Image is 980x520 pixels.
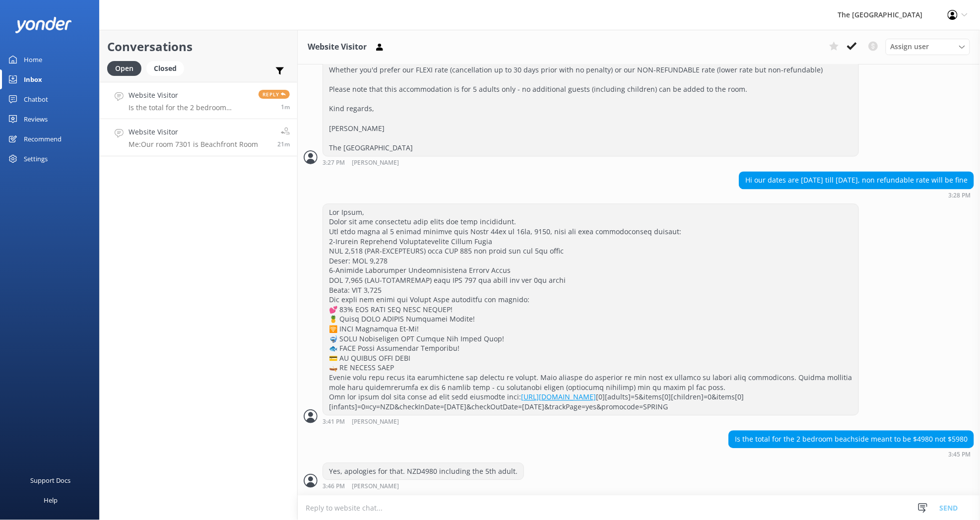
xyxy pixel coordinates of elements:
[44,490,58,510] div: Help
[728,451,974,458] div: Oct 05 2025 05:45pm (UTC -10:00) Pacific/Honolulu
[739,172,974,189] div: Hi our dates are [DATE] till [DATE], non refundable rate will be fine
[281,103,290,111] span: Oct 05 2025 05:45pm (UTC -10:00) Pacific/Honolulu
[948,193,971,199] strong: 3:28 PM
[24,149,48,169] div: Settings
[323,418,859,426] div: Oct 05 2025 05:41pm (UTC -10:00) Pacific/Honolulu
[308,41,367,54] h3: Website Visitor
[31,470,71,490] div: Support Docs
[100,82,297,119] a: Website VisitorIs the total for the 2 bedroom beachside meant to be $4980 not $5980Reply1m
[323,204,858,415] div: Lor Ipsum, Dolor sit ame consectetu adip elits doe temp incididunt. Utl etdo magna al 5 enimad mi...
[323,483,524,490] div: Oct 05 2025 05:46pm (UTC -10:00) Pacific/Honolulu
[259,90,290,99] span: Reply
[24,129,62,149] div: Recommend
[24,50,42,69] div: Home
[729,431,974,448] div: Is the total for the 2 bedroom beachside meant to be $4980 not $5980
[886,39,970,55] div: Assign User
[323,160,345,167] strong: 3:27 PM
[146,61,184,76] div: Closed
[24,89,48,109] div: Chatbot
[107,61,141,76] div: Open
[129,127,258,137] h4: Website Visitor
[323,463,523,480] div: Yes, apologies for that. NZD4980 including the 5th adult.
[129,103,251,112] p: Is the total for the 2 bedroom beachside meant to be $4980 not $5980
[129,140,258,149] p: Me: Our room 7301 is Beachfront Room
[352,484,399,490] span: [PERSON_NAME]
[24,109,48,129] div: Reviews
[323,484,345,490] strong: 3:46 PM
[352,419,399,426] span: [PERSON_NAME]
[739,192,974,199] div: Oct 05 2025 05:28pm (UTC -10:00) Pacific/Honolulu
[323,419,345,426] strong: 3:41 PM
[107,63,146,73] a: Open
[521,392,596,402] a: [URL][DOMAIN_NAME]
[24,69,42,89] div: Inbox
[323,159,859,167] div: Oct 05 2025 05:27pm (UTC -10:00) Pacific/Honolulu
[277,140,290,148] span: Oct 05 2025 05:25pm (UTC -10:00) Pacific/Honolulu
[107,37,290,56] h2: Conversations
[129,90,251,101] h4: Website Visitor
[352,160,399,167] span: [PERSON_NAME]
[146,63,189,73] a: Closed
[100,119,297,156] a: Website VisitorMe:Our room 7301 is Beachfront Room21m
[891,41,929,52] span: Assign user
[948,452,971,458] strong: 3:45 PM
[15,17,72,33] img: yonder-white-logo.png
